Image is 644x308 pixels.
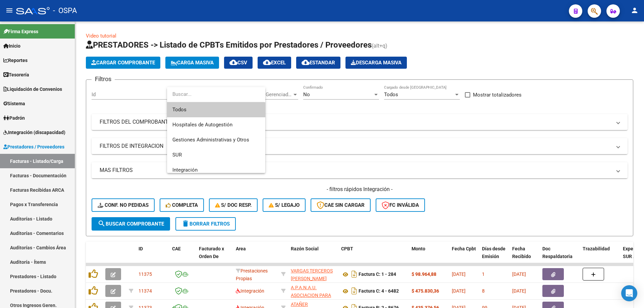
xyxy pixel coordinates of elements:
[621,285,637,301] div: Open Intercom Messenger
[172,152,182,158] span: SUR
[172,102,260,117] span: Todos
[172,137,249,143] span: Gestiones Administrativas y Otros
[167,87,264,102] input: dropdown search
[172,167,198,173] span: Integración
[172,122,232,128] span: Hospitales de Autogestión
